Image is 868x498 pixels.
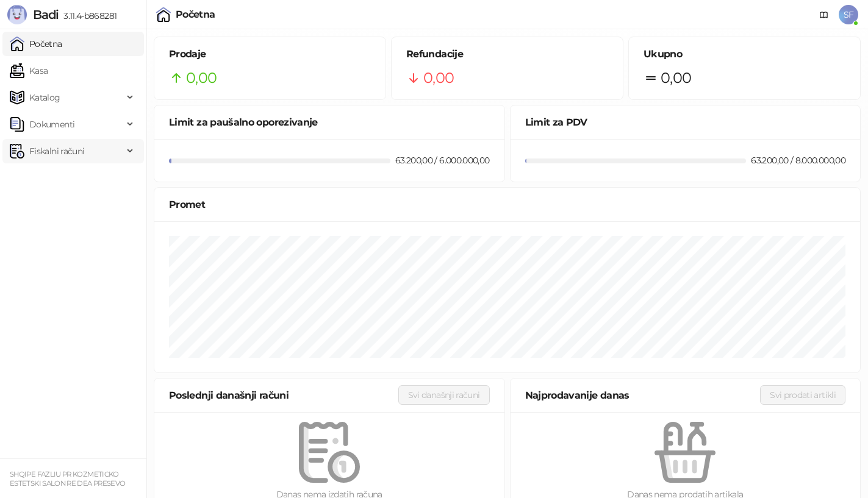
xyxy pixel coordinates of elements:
small: SHQIPE FAZLIU PR KOZMETICKO ESTETSKI SALON RE DEA PRESEVO [10,470,125,488]
span: SF [839,5,858,24]
h5: Ukupno [644,47,845,62]
span: Fiskalni računi [29,139,84,163]
span: 3.11.4-b868281 [59,10,117,21]
a: Dokumentacija [814,5,834,24]
div: Limit za PDV [525,115,846,130]
div: Limit za paušalno oporezivanje [169,115,490,130]
div: 63.200,00 / 6.000.000,00 [393,154,492,167]
span: 0,00 [661,66,691,90]
img: Logo [7,5,27,24]
span: 0,00 [423,66,454,90]
div: Promet [169,197,845,212]
h5: Refundacije [406,47,608,62]
div: Poslednji današnji računi [169,388,398,403]
span: Badi [33,7,59,22]
h5: Prodaje [169,47,371,62]
button: Svi današnji računi [398,385,490,405]
span: Dokumenti [29,112,74,137]
span: Katalog [29,85,60,110]
a: Kasa [10,59,48,83]
div: Najprodavanije danas [525,388,761,403]
div: 63.200,00 / 8.000.000,00 [748,154,848,167]
span: 0,00 [186,66,217,90]
button: Svi prodati artikli [760,385,845,405]
a: Početna [10,32,62,56]
div: Početna [176,10,215,20]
